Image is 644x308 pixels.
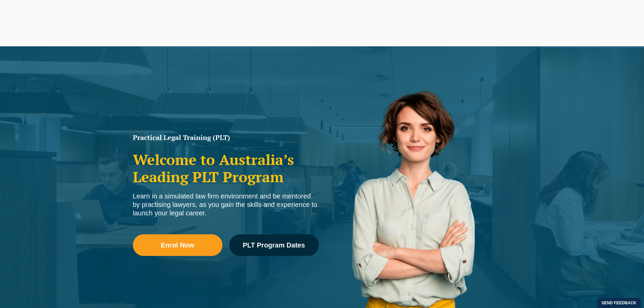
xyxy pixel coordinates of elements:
[243,242,305,248] span: PLT Program Dates
[133,192,319,217] div: Learn in a simulated law firm environment and be mentored by practising lawyers, as you gain the ...
[133,234,222,256] a: Enrol Now
[161,242,194,248] span: Enrol Now
[133,134,319,141] h1: Practical Legal Training (PLT)
[229,234,319,256] a: PLT Program Dates
[133,151,319,185] h2: Welcome to Australia’s Leading PLT Program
